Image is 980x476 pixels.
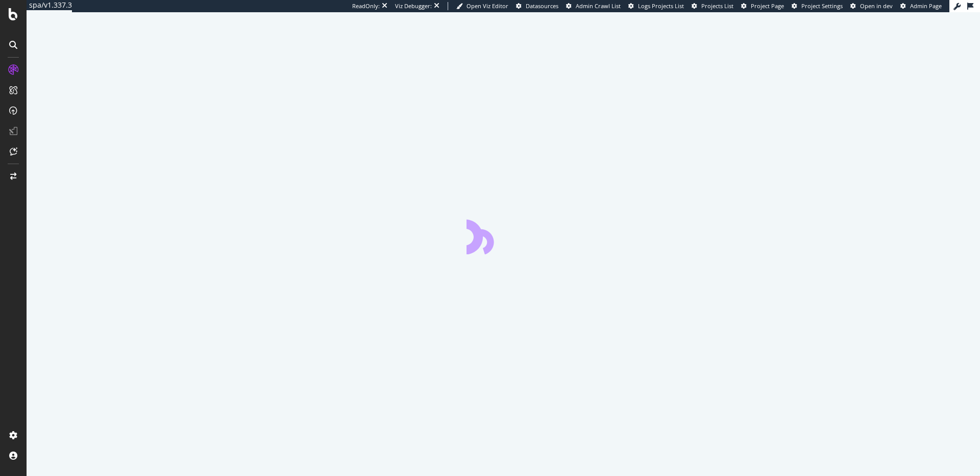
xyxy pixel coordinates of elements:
[467,2,508,10] span: Open Viz Editor
[850,2,893,10] a: Open in dev
[456,2,508,10] a: Open Viz Editor
[801,2,843,10] span: Project Settings
[701,2,733,10] span: Projects List
[395,2,432,10] div: Viz Debugger:
[910,2,942,10] span: Admin Page
[566,2,621,10] a: Admin Crawl List
[576,2,621,10] span: Admin Crawl List
[900,2,942,10] a: Admin Page
[526,2,558,10] span: Datasources
[516,2,558,10] a: Datasources
[467,218,540,254] div: animation
[352,2,380,10] div: ReadOnly:
[628,2,684,10] a: Logs Projects List
[638,2,684,10] span: Logs Projects List
[692,2,733,10] a: Projects List
[751,2,784,10] span: Project Page
[741,2,784,10] a: Project Page
[792,2,843,10] a: Project Settings
[860,2,893,10] span: Open in dev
